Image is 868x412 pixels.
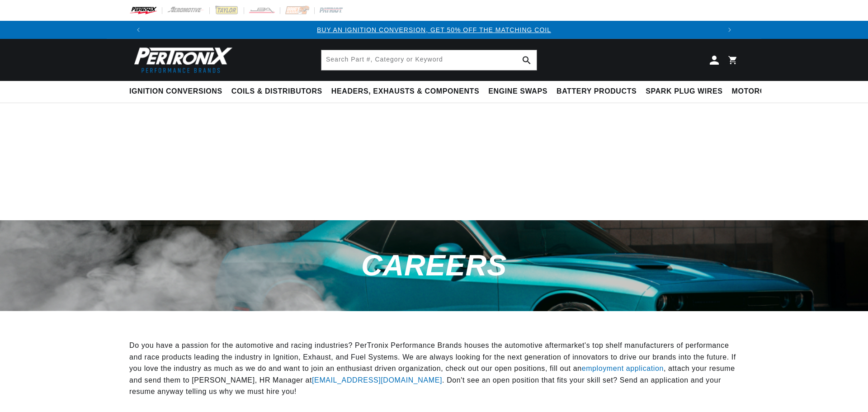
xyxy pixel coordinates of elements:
[129,44,233,76] img: Pertronix
[317,26,551,33] a: BUY AN IGNITION CONVERSION, GET 50% OFF THE MATCHING COIL
[312,376,442,384] a: [EMAIL_ADDRESS][DOMAIN_NAME]
[129,376,721,396] span: . Don't see an open position that fits your skill set? Send an application and your resume anyway...
[732,87,786,96] span: Motorcycle
[147,25,721,35] div: Announcement
[327,81,484,102] summary: Headers, Exhausts & Components
[129,341,736,372] span: Do you have a passion for the automotive and racing industries? PerTronix Performance Brands hous...
[107,21,761,39] slideshow-component: Translation missing: en.sections.announcements.announcement_bar
[646,87,722,96] span: Spark Plug Wires
[129,365,735,384] span: , attach your resume and send them to [PERSON_NAME], HR Manager at
[361,249,507,282] span: Careers
[552,81,641,102] summary: Battery Products
[488,87,547,96] span: Engine Swaps
[727,81,790,102] summary: Motorcycle
[517,50,537,70] button: Search Part #, Category or Keyword
[227,81,327,102] summary: Coils & Distributors
[721,21,739,39] button: Translation missing: en.sections.announcements.next_announcement
[331,87,479,96] span: Headers, Exhausts & Components
[582,365,664,372] a: employment application
[231,87,322,96] span: Coils & Distributors
[557,87,637,96] span: Battery Products
[147,25,721,35] div: 1 of 3
[641,81,727,102] summary: Spark Plug Wires
[129,87,222,96] span: Ignition Conversions
[321,50,537,70] input: Search Part #, Category or Keyword
[129,21,147,39] button: Translation missing: en.sections.announcements.previous_announcement
[484,81,552,102] summary: Engine Swaps
[129,81,227,102] summary: Ignition Conversions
